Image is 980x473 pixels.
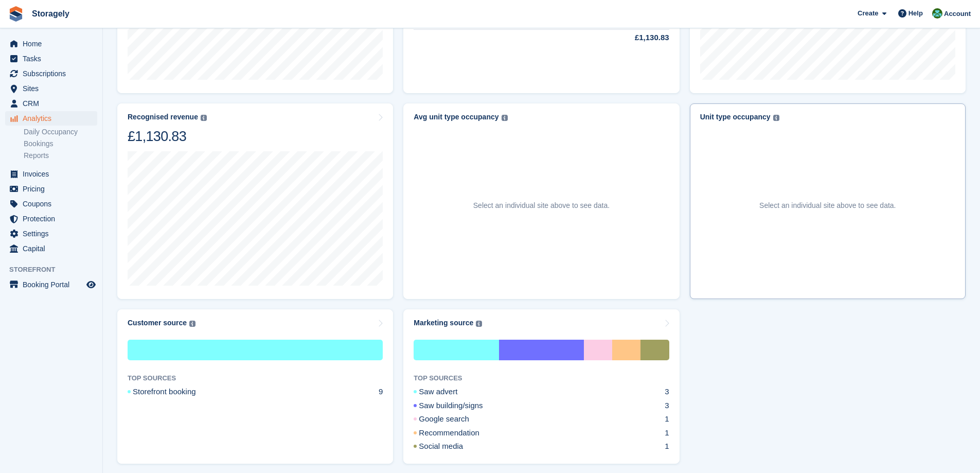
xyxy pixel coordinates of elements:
a: menu [5,37,97,51]
a: Reports [24,151,97,161]
div: 1 [665,413,669,425]
span: CRM [23,96,84,111]
a: menu [5,277,97,292]
div: 3 [665,386,669,398]
span: Sites [23,81,84,96]
div: Marketing source [414,319,473,327]
span: Coupons [23,197,84,211]
span: Protection [23,212,84,226]
span: Storefront [9,265,102,275]
span: Help [908,8,923,19]
div: 1 [665,427,669,439]
a: menu [5,81,97,96]
div: 9 [379,386,383,398]
div: Social media [414,441,488,452]
img: icon-info-grey-7440780725fd019a000dd9b08b2336e03edf1995a4989e88bcd33f0948082b44.svg [502,115,508,121]
span: Invoices [23,167,84,181]
div: Storefront booking [128,386,221,398]
a: menu [5,167,97,181]
span: Subscriptions [23,66,84,81]
a: menu [5,111,97,126]
span: Booking Portal [23,277,84,292]
div: Avg unit type occupancy [414,113,498,121]
img: stora-icon-8386f47178a22dfd0bd8f6a31ec36ba5ce8667c1dd55bd0f319d3a0aa187defe.svg [8,6,24,22]
span: Settings [23,226,84,241]
div: Saw advert [414,340,498,360]
div: 1 [665,441,669,452]
span: Create [858,8,878,19]
div: £1,130.83 [610,32,669,44]
a: Storagely [28,5,74,22]
img: icon-info-grey-7440780725fd019a000dd9b08b2336e03edf1995a4989e88bcd33f0948082b44.svg [476,321,482,327]
a: menu [5,96,97,111]
div: Recommendation [414,427,504,439]
img: icon-info-grey-7440780725fd019a000dd9b08b2336e03edf1995a4989e88bcd33f0948082b44.svg [189,321,195,327]
p: Select an individual site above to see data. [759,200,896,211]
div: Storefront booking [128,340,383,360]
a: Preview store [85,278,97,291]
p: Select an individual site above to see data. [473,200,610,211]
a: menu [5,66,97,81]
div: Google search [584,340,612,360]
span: Capital [23,241,84,256]
div: Customer source [128,319,187,327]
a: menu [5,226,97,241]
img: icon-info-grey-7440780725fd019a000dd9b08b2336e03edf1995a4989e88bcd33f0948082b44.svg [773,115,779,121]
img: Notifications [932,8,942,19]
div: £1,130.83 [128,128,207,145]
a: menu [5,212,97,226]
span: Home [23,37,84,51]
a: menu [5,51,97,66]
span: Analytics [23,111,84,126]
div: Saw advert [414,386,482,398]
div: Saw building/signs [499,340,584,360]
div: 3 [665,400,669,412]
a: Daily Occupancy [24,127,97,137]
a: menu [5,182,97,196]
div: Unit type occupancy [700,113,771,121]
div: TOP SOURCES [414,373,669,383]
a: Bookings [24,139,97,149]
div: Google search [414,413,494,425]
div: Recommendation [612,340,640,360]
a: menu [5,241,97,256]
img: icon-info-grey-7440780725fd019a000dd9b08b2336e03edf1995a4989e88bcd33f0948082b44.svg [201,115,207,121]
a: menu [5,197,97,211]
span: Tasks [23,51,84,66]
div: TOP SOURCES [128,373,383,383]
span: Account [944,9,971,19]
div: Recognised revenue [128,113,198,121]
div: Social media [640,340,669,360]
div: Saw building/signs [414,400,507,412]
span: Pricing [23,182,84,196]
